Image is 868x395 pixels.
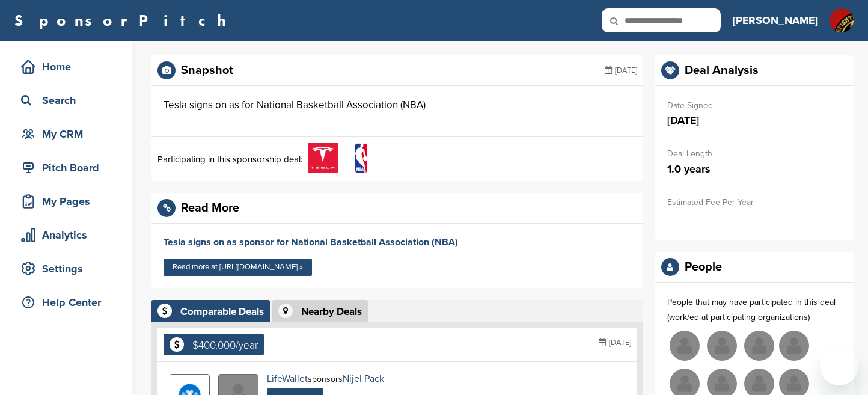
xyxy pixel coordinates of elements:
div: Nearby Deals [301,307,362,317]
div: Home [18,56,120,78]
p: [DATE] [667,113,842,128]
img: Open uri20141112 64162 izwz7i?1415806587 [346,143,376,173]
img: Missing [744,331,774,361]
a: Settings [12,255,120,283]
div: Settings [18,258,120,280]
p: Participating in this sponsorship deal: [157,152,302,167]
img: Missing [779,331,809,361]
p: People that may have participated in this deal (work/ed at participating organizations) [667,295,842,325]
div: Pitch Board [18,157,120,179]
div: Analytics [18,224,120,246]
a: My CRM [12,120,120,148]
a: Analytics [12,221,120,249]
img: Data [308,143,338,173]
div: My Pages [18,191,120,212]
div: My CRM [18,123,120,145]
h3: [PERSON_NAME] [733,12,818,29]
div: Search [18,90,120,111]
a: Home [12,53,120,81]
iframe: Button to launch messaging window [820,347,858,385]
a: Help Center [12,289,120,316]
div: sponsors [267,374,384,384]
div: [DATE] [605,61,637,79]
a: Nijel Pack [343,373,384,385]
a: SponsorPitch [14,13,234,28]
div: [DATE] [599,334,631,352]
a: My Pages [12,188,120,215]
p: Deal Length [667,146,842,161]
p: Date Signed [667,98,842,113]
div: Snapshot [181,64,233,76]
div: Tesla signs on as for National Basketball Association (NBA) [164,98,426,112]
p: 1.0 years [667,162,842,177]
a: Tesla signs on as sponsor for National Basketball Association (NBA) [164,236,458,248]
img: Missing [707,331,737,361]
div: Help Center [18,292,120,313]
a: Search [12,87,120,114]
div: Deal Analysis [685,64,759,76]
div: Comparable Deals [180,307,264,317]
div: $400,000/year [192,340,258,351]
img: Missing [670,331,700,361]
a: [PERSON_NAME] [733,7,818,34]
p: Estimated Fee Per Year [667,195,842,210]
div: Read More [181,202,239,214]
a: Read more at [URL][DOMAIN_NAME] » [164,259,312,276]
a: Pitch Board [12,154,120,182]
a: LifeWallet [267,373,308,385]
div: People [685,261,722,273]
